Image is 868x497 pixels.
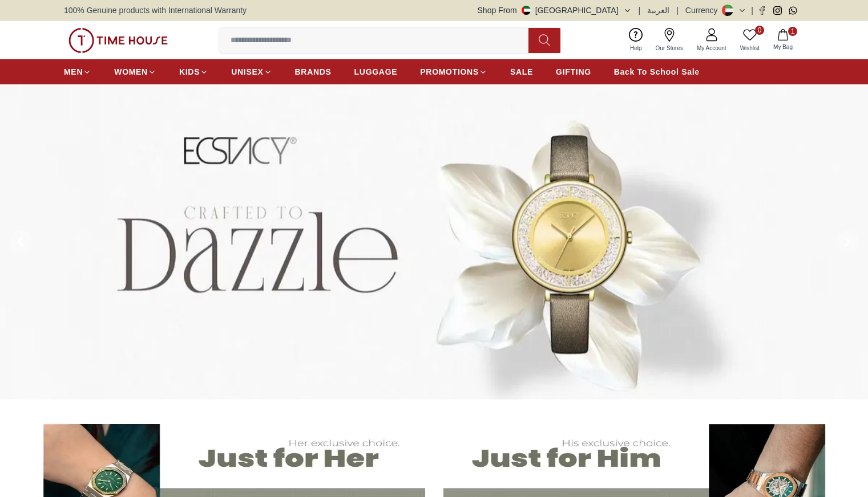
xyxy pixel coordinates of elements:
[639,5,641,16] span: |
[773,6,782,15] a: Instagram
[478,5,632,16] button: Shop From[GEOGRAPHIC_DATA]
[114,66,148,78] span: WOMEN
[614,62,700,82] a: Back To School Sale
[556,66,591,78] span: GIFTING
[64,5,247,16] span: 100% Genuine products with International Warranty
[751,5,753,16] span: |
[651,44,688,52] span: Our Stores
[789,6,797,15] a: Whatsapp
[769,43,797,51] span: My Bag
[64,62,91,82] a: MEN
[755,26,764,35] span: 0
[179,62,208,82] a: KIDS
[420,62,487,82] a: PROMOTIONS
[295,62,332,82] a: BRANDS
[647,5,669,16] button: العربية
[733,26,766,55] a: 0Wishlist
[692,44,731,52] span: My Account
[685,5,722,16] div: Currency
[354,66,398,78] span: LUGGAGE
[788,27,797,36] span: 1
[614,66,700,78] span: Back To School Sale
[623,26,649,55] a: Help
[736,44,764,52] span: Wishlist
[179,66,200,78] span: KIDS
[295,66,332,78] span: BRANDS
[114,62,156,82] a: WOMEN
[766,27,800,54] button: 1My Bag
[510,62,533,82] a: SALE
[522,6,531,15] img: United Arab Emirates
[231,62,272,82] a: UNISEX
[676,5,679,16] span: |
[649,26,690,55] a: Our Stores
[68,28,168,53] img: ...
[354,62,398,82] a: LUGGAGE
[420,66,479,78] span: PROMOTIONS
[625,44,647,52] span: Help
[758,6,766,15] a: Facebook
[231,66,263,78] span: UNISEX
[556,62,591,82] a: GIFTING
[64,66,83,78] span: MEN
[510,66,533,78] span: SALE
